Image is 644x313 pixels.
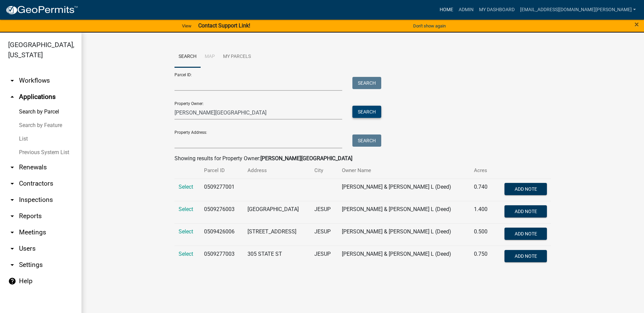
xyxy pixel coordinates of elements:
[470,179,494,201] td: 0.740
[179,228,193,235] a: Select
[8,228,16,236] i: arrow_drop_down
[515,231,537,236] span: Add Note
[200,246,243,268] td: 0509277003
[8,245,16,253] i: arrow_drop_down
[338,201,470,223] td: [PERSON_NAME] & [PERSON_NAME] L (Deed)
[310,223,338,246] td: JESUP
[515,208,537,214] span: Add Note
[243,201,310,223] td: [GEOGRAPHIC_DATA]
[504,228,547,240] button: Add Note
[243,246,310,268] td: 305 STATE ST
[437,3,456,16] a: Home
[338,223,470,246] td: [PERSON_NAME] & [PERSON_NAME] L (Deed)
[634,20,639,29] span: ×
[476,3,517,16] a: My Dashboard
[179,206,193,212] a: Select
[515,186,537,191] span: Add Note
[517,3,639,16] a: [EMAIL_ADDRESS][DOMAIN_NAME][PERSON_NAME]
[179,20,194,32] a: View
[260,155,352,162] strong: [PERSON_NAME][GEOGRAPHIC_DATA]
[200,201,243,223] td: 0509276003
[8,77,16,85] i: arrow_drop_down
[179,251,193,257] a: Select
[352,134,381,147] button: Search
[174,46,201,68] a: Search
[198,22,250,29] strong: Contact Support Link!
[338,246,470,268] td: [PERSON_NAME] & [PERSON_NAME] L (Deed)
[470,201,494,223] td: 1.400
[470,246,494,268] td: 0.750
[200,179,243,201] td: 0509277001
[8,261,16,269] i: arrow_drop_down
[8,196,16,204] i: arrow_drop_down
[515,253,537,258] span: Add Note
[470,163,494,179] th: Acres
[200,223,243,246] td: 0509426006
[200,163,243,179] th: Parcel ID
[310,163,338,179] th: City
[456,3,476,16] a: Admin
[338,163,470,179] th: Owner Name
[634,20,639,28] button: Close
[8,93,16,101] i: arrow_drop_up
[310,201,338,223] td: JESUP
[8,277,16,285] i: help
[243,223,310,246] td: [STREET_ADDRESS]
[310,246,338,268] td: JESUP
[338,179,470,201] td: [PERSON_NAME] & [PERSON_NAME] L (Deed)
[8,212,16,220] i: arrow_drop_down
[504,183,547,195] button: Add Note
[179,184,193,190] a: Select
[470,223,494,246] td: 0.500
[219,46,255,68] a: My Parcels
[410,20,448,32] button: Don't show again
[8,180,16,188] i: arrow_drop_down
[174,154,551,163] div: Showing results for Property Owner:
[243,163,310,179] th: Address
[8,163,16,171] i: arrow_drop_down
[352,106,381,118] button: Search
[504,250,547,262] button: Add Note
[352,77,381,89] button: Search
[504,205,547,217] button: Add Note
